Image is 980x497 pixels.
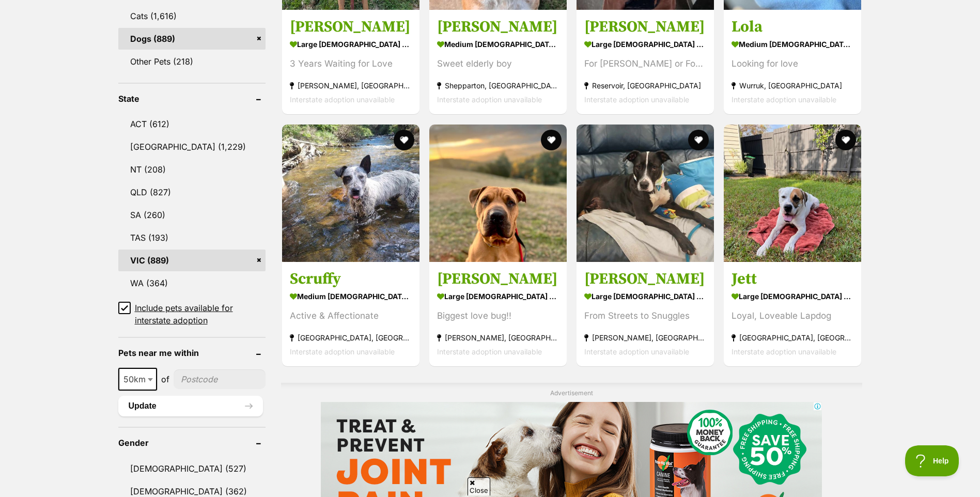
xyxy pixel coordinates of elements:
[732,347,836,356] span: Interstate adoption unavailable
[135,302,266,327] span: Include pets available for interstate adoption
[118,136,266,158] a: [GEOGRAPHIC_DATA] (1,229)
[541,130,562,150] button: favourite
[577,125,714,262] img: Sasha - American Bulldog x American Staffordshire Terrier Dog
[118,204,266,226] a: SA (260)
[118,227,266,248] a: TAS (193)
[118,272,266,294] a: WA (364)
[437,331,559,345] strong: [PERSON_NAME], [GEOGRAPHIC_DATA]
[468,477,490,495] span: Close
[282,125,419,262] img: Scruffy - Mixed breed Dog
[732,79,853,93] strong: Wurruk, [GEOGRAPHIC_DATA]
[688,130,709,150] button: favourite
[118,113,266,135] a: ACT (612)
[118,51,266,72] a: Other Pets (218)
[290,269,412,289] h3: Scruffy
[118,348,266,358] header: Pets near me within
[118,302,266,327] a: Include pets available for interstate adoption
[437,347,542,356] span: Interstate adoption unavailable
[724,10,861,115] a: Lola medium [DEMOGRAPHIC_DATA] Dog Looking for love Wurruk, [GEOGRAPHIC_DATA] Interstate adoption...
[437,96,542,104] span: Interstate adoption unavailable
[118,368,157,391] span: 50km
[584,37,706,52] strong: large [DEMOGRAPHIC_DATA] Dog
[577,10,714,115] a: [PERSON_NAME] large [DEMOGRAPHIC_DATA] Dog For [PERSON_NAME] or Forever! Reservoir, [GEOGRAPHIC_D...
[835,130,856,150] button: favourite
[429,10,567,115] a: [PERSON_NAME] medium [DEMOGRAPHIC_DATA] Dog Sweet elderly boy Shepparton, [GEOGRAPHIC_DATA] Inter...
[905,445,959,476] iframe: Help Scout Beacon - Open
[724,261,861,366] a: Jett large [DEMOGRAPHIC_DATA] Dog Loyal, Loveable Lapdog [GEOGRAPHIC_DATA], [GEOGRAPHIC_DATA] Int...
[732,331,853,345] strong: [GEOGRAPHIC_DATA], [GEOGRAPHIC_DATA]
[118,159,266,180] a: NT (208)
[290,96,395,104] span: Interstate adoption unavailable
[437,18,559,37] h3: [PERSON_NAME]
[584,269,706,289] h3: [PERSON_NAME]
[161,373,169,385] span: of
[732,269,853,289] h3: Jett
[290,79,412,93] strong: [PERSON_NAME], [GEOGRAPHIC_DATA]
[584,18,706,37] h3: [PERSON_NAME]
[394,130,414,150] button: favourite
[118,396,263,416] button: Update
[118,94,266,103] header: State
[584,96,689,104] span: Interstate adoption unavailable
[437,37,559,52] strong: medium [DEMOGRAPHIC_DATA] Dog
[584,289,706,304] strong: large [DEMOGRAPHIC_DATA] Dog
[290,57,412,71] div: 3 Years Waiting for Love
[437,57,559,71] div: Sweet elderly boy
[437,269,559,289] h3: [PERSON_NAME]
[290,37,412,52] strong: large [DEMOGRAPHIC_DATA] Dog
[732,57,853,71] div: Looking for love
[584,309,706,323] div: From Streets to Snuggles
[584,331,706,345] strong: [PERSON_NAME], [GEOGRAPHIC_DATA]
[282,10,419,115] a: [PERSON_NAME] large [DEMOGRAPHIC_DATA] Dog 3 Years Waiting for Love [PERSON_NAME], [GEOGRAPHIC_DA...
[732,18,853,37] h3: Lola
[119,372,156,386] span: 50km
[118,458,266,479] a: [DEMOGRAPHIC_DATA] (527)
[290,347,395,356] span: Interstate adoption unavailable
[437,309,559,323] div: Biggest love bug!!
[290,18,412,37] h3: [PERSON_NAME]
[118,250,266,271] a: VIC (889)
[584,57,706,71] div: For [PERSON_NAME] or Forever!
[118,181,266,203] a: QLD (827)
[577,261,714,366] a: [PERSON_NAME] large [DEMOGRAPHIC_DATA] Dog From Streets to Snuggles [PERSON_NAME], [GEOGRAPHIC_DA...
[290,331,412,345] strong: [GEOGRAPHIC_DATA], [GEOGRAPHIC_DATA]
[118,438,266,447] header: Gender
[118,5,266,27] a: Cats (1,616)
[724,125,861,262] img: Jett - Mixed breed Dog
[429,125,567,262] img: Gary - Mastiff x Mixed breed Dog
[437,289,559,304] strong: large [DEMOGRAPHIC_DATA] Dog
[732,96,836,104] span: Interstate adoption unavailable
[118,28,266,50] a: Dogs (889)
[437,79,559,93] strong: Shepparton, [GEOGRAPHIC_DATA]
[290,289,412,304] strong: medium [DEMOGRAPHIC_DATA] Dog
[290,309,412,323] div: Active & Affectionate
[282,261,419,366] a: Scruffy medium [DEMOGRAPHIC_DATA] Dog Active & Affectionate [GEOGRAPHIC_DATA], [GEOGRAPHIC_DATA] ...
[732,37,853,52] strong: medium [DEMOGRAPHIC_DATA] Dog
[429,261,567,366] a: [PERSON_NAME] large [DEMOGRAPHIC_DATA] Dog Biggest love bug!! [PERSON_NAME], [GEOGRAPHIC_DATA] In...
[584,79,706,93] strong: Reservoir, [GEOGRAPHIC_DATA]
[174,369,266,389] input: postcode
[584,347,689,356] span: Interstate adoption unavailable
[732,289,853,304] strong: large [DEMOGRAPHIC_DATA] Dog
[732,309,853,323] div: Loyal, Loveable Lapdog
